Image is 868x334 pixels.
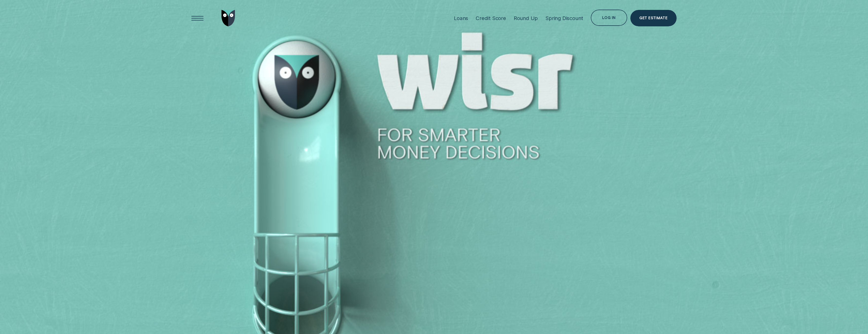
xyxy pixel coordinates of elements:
[454,15,468,21] div: Loans
[591,10,627,26] button: Log in
[476,15,506,21] div: Credit Score
[189,10,206,26] button: Open Menu
[221,10,235,26] img: Wisr
[514,15,538,21] div: Round Up
[630,10,677,26] a: Get Estimate
[545,15,583,21] div: Spring Discount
